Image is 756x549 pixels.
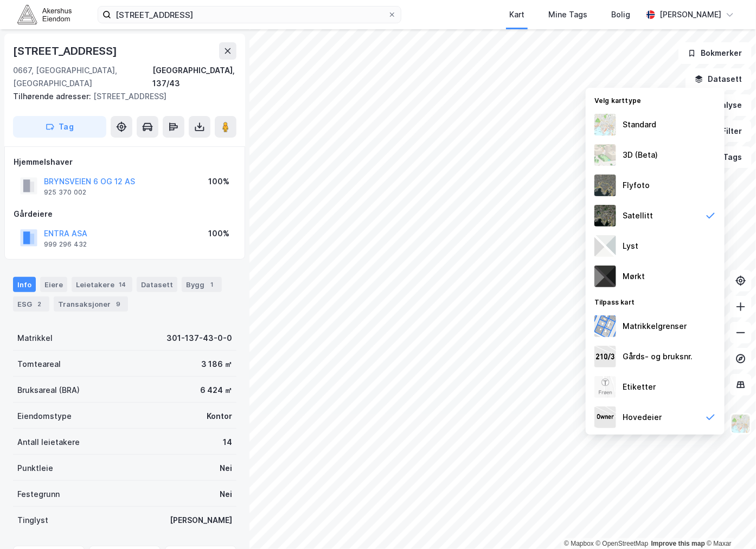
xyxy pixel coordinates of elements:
[594,406,616,428] img: majorOwner.b5e170eddb5c04bfeeff.jpeg
[44,188,86,197] div: 925 370 002
[594,346,616,367] img: cadastreKeys.547ab17ec502f5a4ef2b.jpeg
[586,90,725,109] div: Velg karttype
[111,7,388,23] input: Søk på adresse, matrikkel, gårdeiere, leietakere eller personer
[17,514,48,527] div: Tinglyst
[17,462,53,475] div: Punktleie
[623,380,656,393] div: Etiketter
[207,410,232,423] div: Kontor
[40,277,67,292] div: Eiere
[548,8,587,21] div: Mine Tags
[117,279,128,290] div: 14
[594,205,616,227] img: 9k=
[14,208,236,221] div: Gårdeiere
[13,92,93,101] span: Tilhørende adresser:
[701,146,752,168] button: Tags
[685,68,752,90] button: Datasett
[34,299,45,309] div: 2
[594,175,616,196] img: Z
[17,436,80,449] div: Antall leietakere
[594,376,616,398] img: Z
[586,292,725,311] div: Tilpass kart
[207,279,217,290] div: 1
[220,488,232,501] div: Nei
[44,240,87,249] div: 999 296 432
[594,114,616,135] img: Z
[623,118,656,131] div: Standard
[623,148,658,162] div: 3D (Beta)
[208,227,229,240] div: 100%
[201,358,232,371] div: 3 186 ㎡
[72,277,132,292] div: Leietakere
[596,540,649,547] a: OpenStreetMap
[200,384,232,397] div: 6 424 ㎡
[623,179,650,192] div: Flyfoto
[623,320,687,333] div: Matrikkelgrenser
[14,156,236,169] div: Hjemmelshaver
[137,277,177,292] div: Datasett
[623,350,693,363] div: Gårds- og bruksnr.
[17,332,53,345] div: Matrikkel
[182,277,222,292] div: Bygg
[17,384,80,397] div: Bruksareal (BRA)
[678,42,752,64] button: Bokmerker
[594,235,616,257] img: luj3wr1y2y3+OchiMxRmMxRlscgabnMEmZ7DJGWxyBpucwSZnsMkZbHIGm5zBJmewyRlscgabnMEmZ7DJGWxyBpucwSZnsMkZ...
[702,497,756,549] iframe: Chat Widget
[623,270,645,283] div: Mørkt
[594,144,616,166] img: Z
[594,315,616,337] img: cadastreBorders.cfe08de4b5ddd52a10de.jpeg
[152,64,236,90] div: [GEOGRAPHIC_DATA], 137/43
[13,64,152,90] div: 0667, [GEOGRAPHIC_DATA], [GEOGRAPHIC_DATA]
[13,277,36,292] div: Info
[623,411,662,424] div: Hovedeier
[166,332,232,345] div: 301-137-43-0-0
[623,240,638,253] div: Lyst
[731,414,751,434] img: Z
[54,296,128,312] div: Transaksjoner
[594,266,616,287] img: nCdM7BzjoCAAAAAElFTkSuQmCC
[611,8,630,21] div: Bolig
[17,5,72,24] img: akershus-eiendom-logo.9091f326c980b4bce74ccdd9f866810c.svg
[13,116,106,138] button: Tag
[170,514,232,527] div: [PERSON_NAME]
[700,120,752,142] button: Filter
[659,8,721,21] div: [PERSON_NAME]
[17,358,61,371] div: Tomteareal
[220,462,232,475] div: Nei
[702,497,756,549] div: Kontrollprogram for chat
[17,410,72,423] div: Eiendomstype
[113,299,124,309] div: 9
[17,488,60,501] div: Festegrunn
[564,540,594,547] a: Mapbox
[623,209,653,222] div: Satellitt
[208,175,229,188] div: 100%
[223,436,232,449] div: 14
[13,42,119,60] div: [STREET_ADDRESS]
[13,90,228,103] div: [STREET_ADDRESS]
[509,8,524,21] div: Kart
[13,296,49,312] div: ESG
[651,540,705,547] a: Improve this map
